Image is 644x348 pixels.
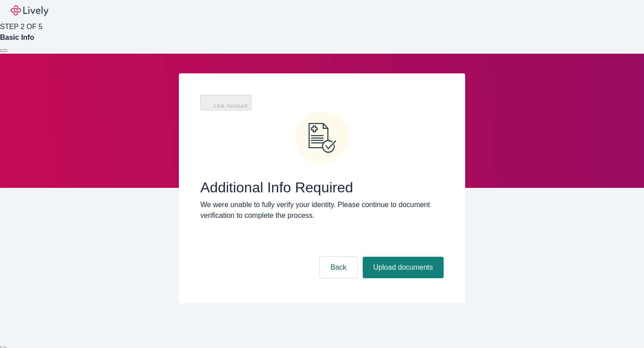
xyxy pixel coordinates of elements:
span: Additional Info Required [200,179,444,196]
button: Back [320,257,357,278]
button: Upload documents [363,257,444,278]
button: Link Account [200,95,251,110]
img: Lively [11,5,48,16]
p: We were unable to fully verify your identity. Please continue to document verification to complet... [200,199,444,221]
svg: Error icon [295,111,349,165]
